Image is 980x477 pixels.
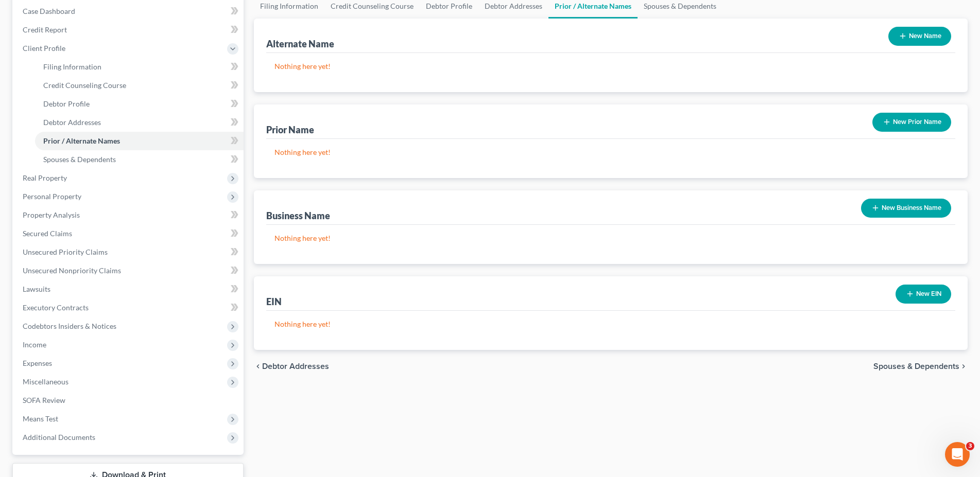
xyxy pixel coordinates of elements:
[23,396,65,404] span: SOFA Review
[266,209,330,222] div: Business Name
[23,340,46,349] span: Income
[35,95,244,113] a: Debtor Profile
[23,44,65,52] span: Client Profile
[35,113,244,132] a: Debtor Addresses
[872,113,951,132] button: New Prior Name
[14,261,244,280] a: Unsecured Nonpriority Claims
[873,362,959,370] span: Spouses & Dependents
[14,280,244,298] a: Lawsuits
[966,442,974,450] span: 3
[35,132,244,150] a: Prior / Alternate Names
[23,303,89,312] span: Executory Contracts
[43,62,101,71] span: Filing Information
[23,377,68,386] span: Miscellaneous
[274,61,947,72] p: Nothing here yet!
[23,25,67,34] span: Credit Report
[23,414,58,423] span: Means Test
[888,27,951,46] button: New Name
[43,81,126,90] span: Credit Counseling Course
[43,155,116,164] span: Spouses & Dependents
[14,21,244,39] a: Credit Report
[23,285,50,293] span: Lawsuits
[274,233,947,243] p: Nothing here yet!
[873,362,968,370] button: Spouses & Dependents chevron_right
[14,298,244,317] a: Executory Contracts
[266,295,282,308] div: EIN
[14,224,244,243] a: Secured Claims
[945,442,970,467] iframe: Intercom live chat
[14,243,244,261] a: Unsecured Priority Claims
[23,210,80,219] span: Property Analysis
[274,147,947,157] p: Nothing here yet!
[266,123,314,136] div: Prior Name
[23,322,116,330] span: Codebtors Insiders & Notices
[23,266,121,275] span: Unsecured Nonpriority Claims
[35,76,244,95] a: Credit Counseling Course
[43,136,120,145] span: Prior / Alternate Names
[23,229,72,238] span: Secured Claims
[23,192,81,201] span: Personal Property
[959,362,968,370] i: chevron_right
[254,362,262,370] i: chevron_left
[274,319,947,329] p: Nothing here yet!
[14,391,244,410] a: SOFA Review
[262,362,329,370] span: Debtor Addresses
[35,58,244,76] a: Filing Information
[43,99,90,108] span: Debtor Profile
[23,173,67,182] span: Real Property
[254,362,329,370] button: chevron_left Debtor Addresses
[14,206,244,224] a: Property Analysis
[266,38,334,50] div: Alternate Name
[896,285,951,304] button: New EIN
[23,248,108,256] span: Unsecured Priority Claims
[23,7,75,15] span: Case Dashboard
[35,150,244,169] a: Spouses & Dependents
[43,118,101,127] span: Debtor Addresses
[14,2,244,21] a: Case Dashboard
[23,359,52,367] span: Expenses
[23,433,95,441] span: Additional Documents
[861,199,951,218] button: New Business Name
